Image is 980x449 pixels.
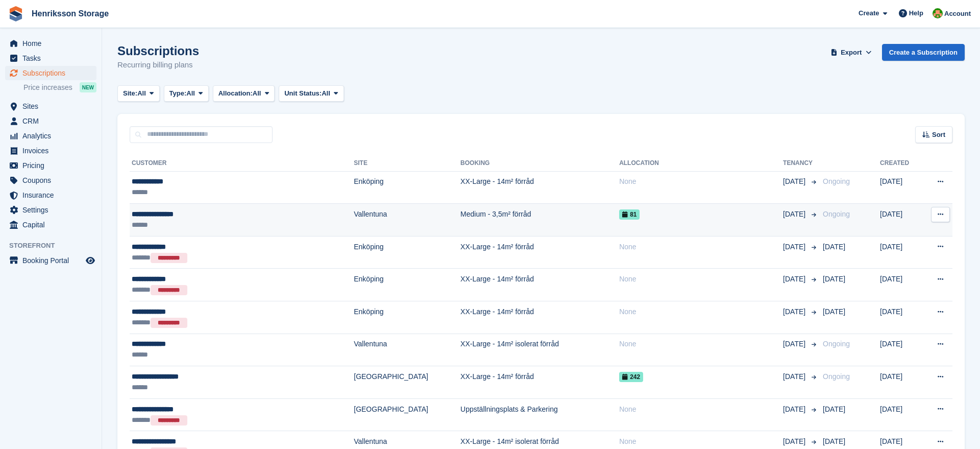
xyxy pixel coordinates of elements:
span: Price increases [23,83,72,92]
button: Allocation: All [213,85,275,102]
td: [GEOGRAPHIC_DATA] [354,398,460,431]
span: [DATE] [823,243,845,251]
span: All [322,88,330,99]
div: None [619,176,783,187]
span: [DATE] [783,176,807,187]
a: Create a Subscription [882,44,965,61]
span: Type: [169,88,187,99]
button: Export [829,44,874,61]
a: Preview store [84,254,96,267]
span: Sort [932,130,945,140]
span: Site: [123,88,137,99]
h1: Subscriptions [117,44,199,58]
span: Ongoing [823,210,850,218]
button: Type: All [164,85,209,102]
span: [DATE] [823,405,845,413]
td: XX-Large - 14m² förråd [460,301,619,334]
span: Account [944,9,971,19]
td: XX-Large - 14m² isolerat förråd [460,334,619,366]
td: [DATE] [880,301,922,334]
th: Created [880,155,922,172]
td: Vallentuna [354,334,460,366]
td: Enköping [354,171,460,204]
a: menu [5,218,96,232]
button: Unit Status: All [279,85,344,102]
a: menu [5,188,96,202]
td: [DATE] [880,366,922,399]
td: Medium - 3,5m² förråd [460,204,619,237]
span: Ongoing [823,372,850,381]
a: menu [5,129,96,143]
th: Tenancy [783,155,819,172]
span: Insurance [22,188,84,202]
a: menu [5,99,96,113]
span: [DATE] [823,275,845,283]
span: [DATE] [783,404,807,415]
td: Enköping [354,301,460,334]
span: Allocation: [218,88,253,99]
td: XX-Large - 14m² förråd [460,366,619,399]
td: [DATE] [880,269,922,301]
div: None [619,242,783,252]
a: menu [5,173,96,187]
span: Coupons [22,173,84,187]
td: Enköping [354,269,460,301]
td: Uppställningsplats & Parkering [460,398,619,431]
th: Booking [460,155,619,172]
span: [DATE] [823,437,845,445]
button: Site: All [117,85,160,102]
span: Booking Portal [22,253,84,268]
div: None [619,404,783,415]
span: [DATE] [823,308,845,316]
span: Settings [22,203,84,217]
span: Ongoing [823,340,850,348]
span: [DATE] [783,371,807,382]
a: menu [5,114,96,128]
span: Sites [22,99,84,113]
span: Create [859,8,879,18]
span: [DATE] [783,339,807,349]
a: Henriksson Storage [28,5,113,22]
div: None [619,339,783,349]
td: [DATE] [880,171,922,204]
span: All [137,88,146,99]
span: [DATE] [783,306,807,317]
div: NEW [80,82,96,92]
p: Recurring billing plans [117,59,199,71]
a: menu [5,203,96,217]
td: [GEOGRAPHIC_DATA] [354,366,460,399]
span: 81 [619,209,640,220]
img: Mikael Holmström [933,8,943,18]
div: None [619,306,783,317]
span: [DATE] [783,242,807,252]
td: XX-Large - 14m² förråd [460,236,619,269]
div: None [619,274,783,285]
a: menu [5,144,96,158]
span: Export [841,48,862,58]
span: Pricing [22,158,84,173]
span: All [253,88,261,99]
td: Enköping [354,236,460,269]
span: [DATE] [783,436,807,447]
span: All [186,88,195,99]
span: [DATE] [783,274,807,285]
span: CRM [22,114,84,128]
span: Analytics [22,129,84,143]
a: menu [5,66,96,80]
a: menu [5,51,96,65]
span: Invoices [22,144,84,158]
td: XX-Large - 14m² förråd [460,269,619,301]
td: [DATE] [880,236,922,269]
a: menu [5,36,96,51]
span: Help [909,8,923,18]
a: menu [5,158,96,173]
td: [DATE] [880,334,922,366]
span: Storefront [9,241,102,251]
a: menu [5,253,96,268]
span: Ongoing [823,177,850,185]
span: Subscriptions [22,66,84,80]
td: [DATE] [880,398,922,431]
td: Vallentuna [354,204,460,237]
img: stora-icon-8386f47178a22dfd0bd8f6a31ec36ba5ce8667c1dd55bd0f319d3a0aa187defe.svg [8,6,23,21]
a: Price increases NEW [23,82,96,93]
